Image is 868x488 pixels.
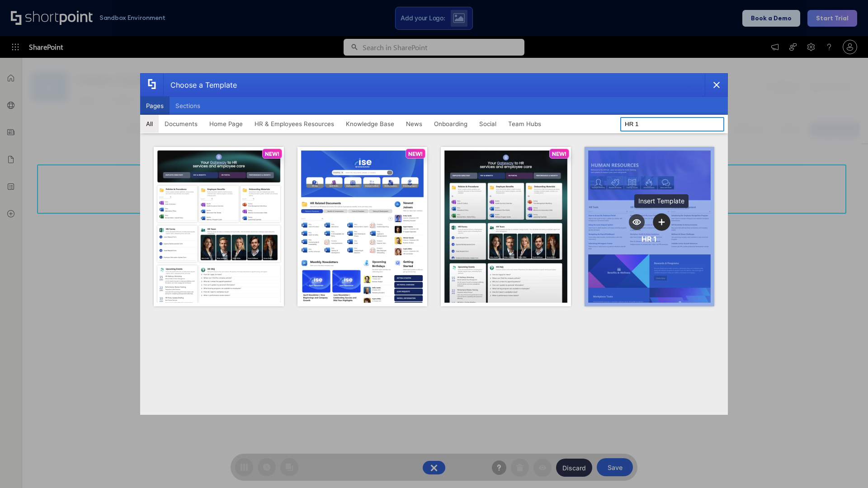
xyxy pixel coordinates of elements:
button: Social [473,115,502,133]
button: Team Hubs [502,115,547,133]
button: News [400,115,428,133]
iframe: Chat Widget [823,445,868,488]
button: HR & Employees Resources [249,115,340,133]
button: Home Page [203,115,249,133]
div: Choose a Template [163,74,237,96]
div: HR 1 [642,235,657,244]
button: Documents [159,115,203,133]
div: template selector [140,73,728,415]
button: Sections [170,97,206,115]
button: Onboarding [428,115,473,133]
button: All [140,115,159,133]
button: Knowledge Base [340,115,400,133]
p: NEW! [265,150,279,157]
input: Search [620,117,724,131]
p: NEW! [552,150,566,157]
p: NEW! [408,150,423,157]
button: Pages [140,97,170,115]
